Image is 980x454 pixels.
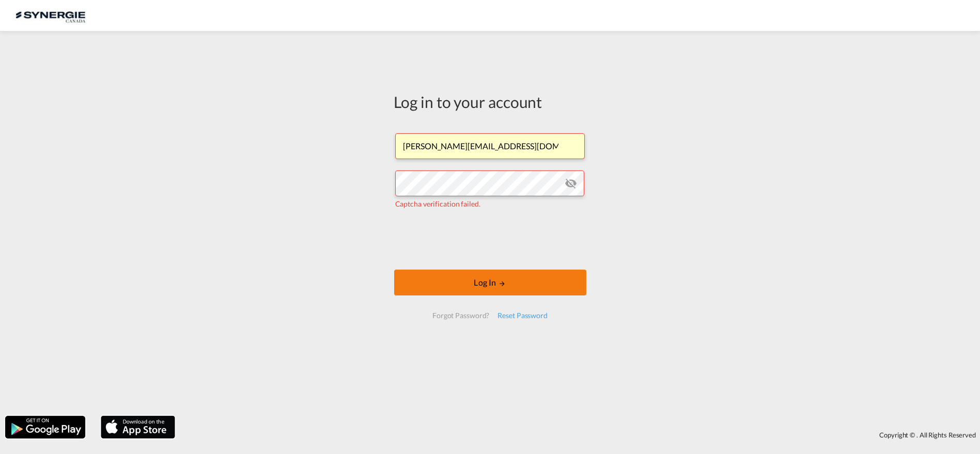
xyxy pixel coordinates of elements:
[15,4,85,27] img: 1f56c880d42311ef80fc7dca854c8e59.png
[395,133,585,159] input: Enter email/phone number
[4,415,86,440] img: google.png
[395,199,480,208] span: Captcha verification failed.
[394,91,586,113] div: Log in to your account
[493,306,552,325] div: Reset Password
[565,177,577,190] md-icon: icon-eye-off
[180,426,980,444] div: Copyright © . All Rights Reserved
[428,306,493,325] div: Forgot Password?
[394,270,586,295] button: LOGIN
[412,219,569,259] iframe: reCAPTCHA
[100,415,176,440] img: apple.png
